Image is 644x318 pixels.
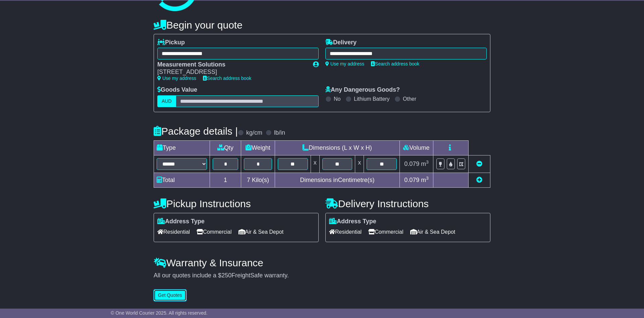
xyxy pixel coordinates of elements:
[241,173,275,187] td: Kilo(s)
[241,140,275,155] td: Weight
[154,126,238,137] h4: Package details |
[157,39,185,46] label: Pickup
[403,96,416,102] label: Other
[325,61,364,66] a: Use my address
[329,227,362,237] span: Residential
[368,227,403,237] span: Commercial
[325,198,490,209] h4: Delivery Instructions
[325,39,357,46] label: Delivery
[157,227,190,237] span: Residential
[275,173,399,187] td: Dimensions in Centimetre(s)
[421,161,429,167] span: m
[154,257,490,268] h4: Warranty & Insurance
[426,160,429,165] sup: 3
[210,140,241,155] td: Qty
[410,227,455,237] span: Air & Sea Depot
[197,227,231,237] span: Commercial
[154,19,490,31] h4: Begin your quote
[247,177,250,183] span: 7
[157,69,306,76] div: [STREET_ADDRESS]
[476,161,482,167] a: Remove this item
[154,198,319,209] h4: Pickup Instructions
[246,129,262,137] label: kg/cm
[157,218,205,225] label: Address Type
[157,76,196,81] a: Use my address
[329,218,376,225] label: Address Type
[154,140,210,155] td: Type
[371,61,419,66] a: Search address book
[203,76,251,81] a: Search address book
[476,177,482,183] a: Add new item
[157,86,197,94] label: Goods Value
[311,155,319,173] td: x
[111,310,208,316] span: © One World Courier 2025. All rights reserved.
[210,173,241,187] td: 1
[404,161,419,167] span: 0.079
[157,95,176,107] label: AUD
[354,96,390,102] label: Lithium Battery
[154,289,186,301] button: Get Quotes
[154,173,210,187] td: Total
[238,227,284,237] span: Air & Sea Depot
[275,140,399,155] td: Dimensions (L x W x H)
[334,96,340,102] label: No
[157,61,306,69] div: Measurement Solutions
[399,140,433,155] td: Volume
[221,272,231,279] span: 250
[154,272,490,279] div: All our quotes include a $ FreightSafe warranty.
[355,155,364,173] td: x
[404,177,419,183] span: 0.079
[421,177,429,183] span: m
[426,176,429,181] sup: 3
[325,86,400,94] label: Any Dangerous Goods?
[274,129,285,137] label: lb/in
